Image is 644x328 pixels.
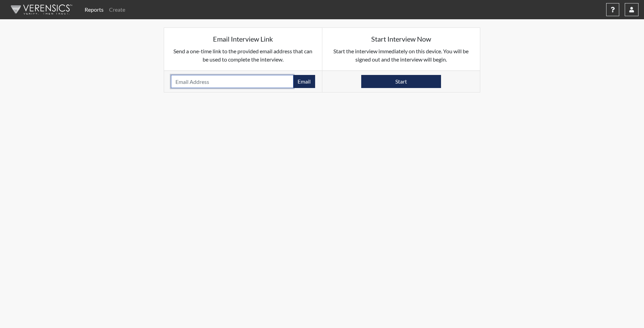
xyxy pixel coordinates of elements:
a: Reports [82,3,106,17]
button: Start [361,75,441,88]
h5: Email Interview Link [171,35,315,43]
button: Email [293,75,315,88]
p: Start the interview immediately on this device. You will be signed out and the interview will begin. [329,47,473,64]
input: Email Address [171,75,293,88]
p: Send a one-time link to the provided email address that can be used to complete the interview. [171,47,315,64]
h5: Start Interview Now [329,35,473,43]
a: Create [106,3,128,17]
